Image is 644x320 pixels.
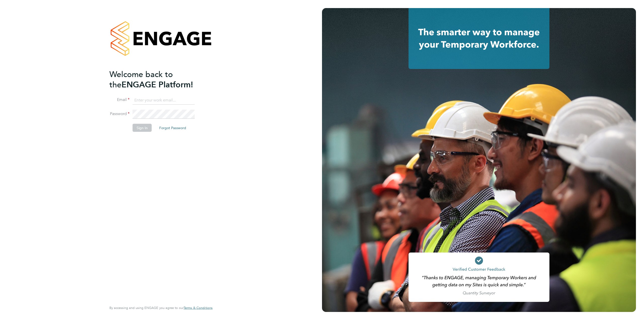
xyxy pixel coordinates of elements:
[109,69,173,89] span: Welcome back to the
[155,124,190,132] button: Forgot Password
[133,96,195,105] input: Enter your work email...
[109,69,208,90] h2: ENGAGE Platform!
[184,306,213,310] a: Terms & Conditions
[109,111,130,117] label: Password
[133,124,152,132] button: Sign In
[109,97,130,102] label: Email
[109,306,213,310] span: By accessing and using ENGAGE you agree to our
